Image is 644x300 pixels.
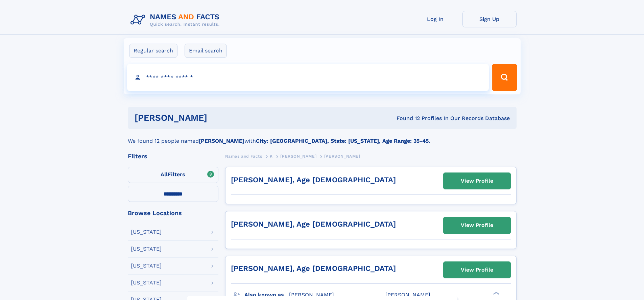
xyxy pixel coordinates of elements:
div: View Profile [461,173,493,189]
span: [PERSON_NAME] [324,154,360,159]
label: Filters [128,167,218,183]
img: Logo Names and Facts [128,11,225,29]
div: ❯ [492,291,500,296]
a: [PERSON_NAME] [280,152,316,160]
a: Log In [408,11,462,27]
div: Filters [128,153,218,159]
span: [PERSON_NAME] [385,292,430,298]
a: [PERSON_NAME], Age [DEMOGRAPHIC_DATA] [231,264,396,273]
div: View Profile [461,217,493,233]
b: City: [GEOGRAPHIC_DATA], State: [US_STATE], Age Range: 35-45 [256,138,429,144]
a: K [270,152,273,160]
label: Regular search [129,44,177,58]
input: search input [127,64,489,91]
div: We found 12 people named with . [128,129,517,145]
span: [PERSON_NAME] [280,154,316,159]
div: [US_STATE] [131,280,162,285]
div: View Profile [461,262,493,278]
a: [PERSON_NAME], Age [DEMOGRAPHIC_DATA] [231,176,396,184]
a: Sign Up [462,11,517,27]
a: Names and Facts [225,152,262,160]
div: [US_STATE] [131,229,162,235]
a: View Profile [444,217,510,233]
a: View Profile [444,262,510,278]
span: [PERSON_NAME] [289,292,334,298]
h1: [PERSON_NAME] [135,114,302,122]
div: Browse Locations [128,210,218,216]
span: K [270,154,273,159]
label: Email search [185,44,227,58]
span: All [161,171,168,178]
a: [PERSON_NAME], Age [DEMOGRAPHIC_DATA] [231,220,396,228]
button: Search Button [492,64,517,91]
b: [PERSON_NAME] [199,138,244,144]
div: [US_STATE] [131,246,162,252]
div: [US_STATE] [131,263,162,269]
div: Found 12 Profiles In Our Records Database [302,115,510,122]
a: View Profile [444,173,510,189]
